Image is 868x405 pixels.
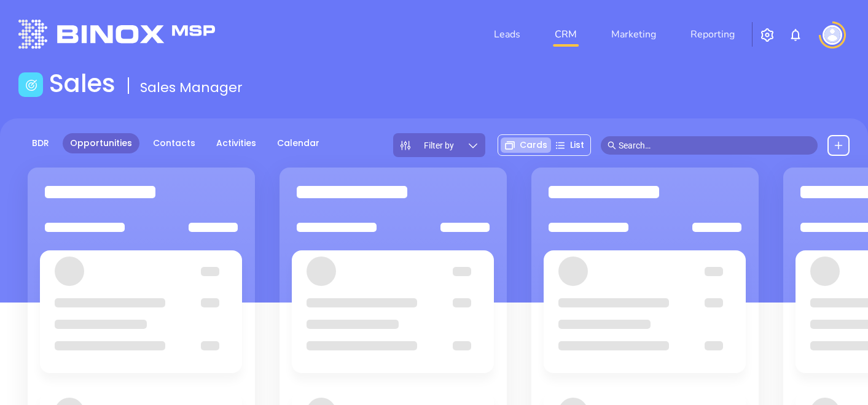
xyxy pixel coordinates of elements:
[606,22,661,47] a: Marketing
[551,137,588,153] div: List
[550,22,582,47] a: CRM
[63,133,139,153] a: Opportunities
[140,78,243,97] span: Sales Manager
[608,141,616,150] span: search
[760,28,775,42] img: iconSetting
[501,137,551,153] div: Cards
[25,133,57,153] a: BDR
[270,133,327,153] a: Calendar
[686,22,740,47] a: Reporting
[18,20,215,48] img: logo
[209,133,264,153] a: Activities
[619,139,811,152] input: Search…
[424,141,454,150] span: Filter by
[823,25,842,45] img: user
[788,28,803,42] img: iconNotification
[49,69,115,98] h1: Sales
[146,133,203,153] a: Contacts
[489,22,525,47] a: Leads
